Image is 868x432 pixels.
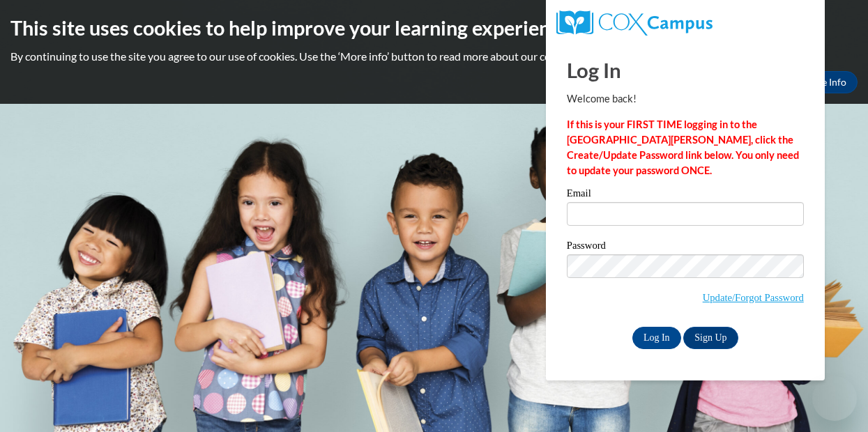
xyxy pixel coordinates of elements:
input: Log In [632,327,681,349]
h2: This site uses cookies to help improve your learning experience. [10,14,858,42]
a: Update/Forgot Password [703,292,804,303]
p: Welcome back! [567,91,804,107]
a: More Info [792,71,858,93]
img: COX Campus [556,10,713,36]
a: Sign Up [683,327,738,349]
p: By continuing to use the site you agree to our use of cookies. Use the ‘More info’ button to read... [10,49,858,64]
label: Email [567,188,804,202]
strong: If this is your FIRST TIME logging in to the [GEOGRAPHIC_DATA][PERSON_NAME], click the Create/Upd... [567,118,799,176]
label: Password [567,240,804,254]
iframe: Button to launch messaging window [812,376,857,421]
h1: Log In [567,56,804,84]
